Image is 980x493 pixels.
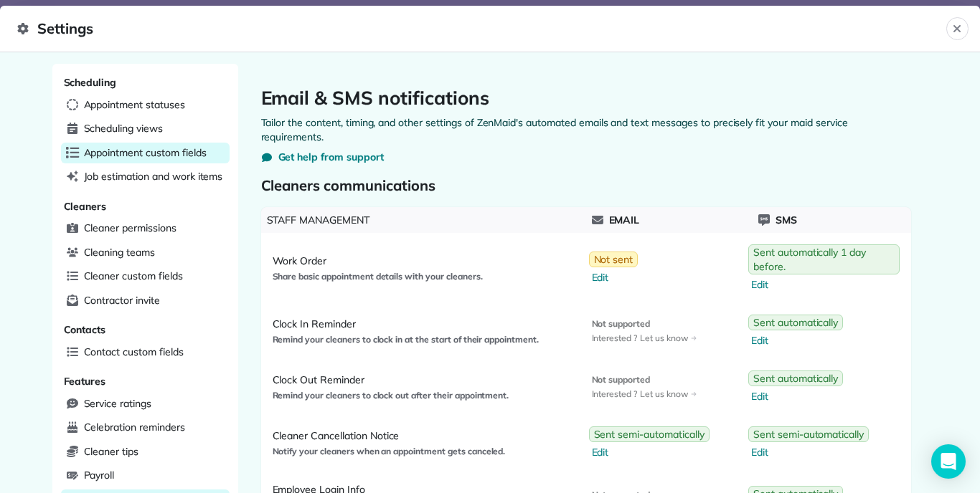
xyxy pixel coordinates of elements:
[64,76,117,89] span: Scheduling
[61,95,230,116] a: Appointment statuses
[61,266,230,287] a: Cleaner custom fields
[61,465,230,487] a: Payroll
[84,293,160,307] span: Contractor invite
[84,420,185,434] span: Celebration reminders
[273,429,575,443] span: Cleaner Cancellation Notice
[592,270,639,284] span: Edit
[753,315,838,330] span: Sent automatically
[61,242,230,264] a: Cleaning teams
[753,371,838,386] span: Sent automatically
[84,345,184,359] span: Contact custom fields
[273,334,575,345] span: Remind your cleaners to clock in at the start of their appointment.
[745,421,875,465] a: Sent semi-automaticallyEdit
[594,427,705,441] span: Sent semi-automatically
[640,332,697,344] span: Let us know
[84,269,183,283] span: Cleaner custom fields
[586,368,702,406] a: Not supportedInterested ?Let us know
[592,374,697,386] span: Not supported
[592,388,638,400] span: Interested ?
[84,396,151,411] span: Service ratings
[273,373,575,387] span: Clock Out Reminder
[592,445,710,459] span: Edit
[751,445,869,459] span: Edit
[931,444,966,479] div: Open Intercom Messenger
[594,252,633,267] span: Not sent
[586,312,702,350] a: Not supportedInterested ?Let us know
[61,417,230,439] a: Celebration reminders
[261,150,384,164] button: Get help from support
[273,271,575,282] span: Share basic appointment details with your cleaners.
[776,213,797,227] span: Sms
[61,441,230,463] a: Cleaner tips
[64,200,107,213] span: Cleaners
[61,393,230,415] a: Service ratings
[84,97,185,112] span: Appointment statuses
[61,166,230,188] a: Job estimation and work items
[640,388,697,400] span: Let us know
[261,115,911,144] p: Tailor the content, timing, and other settings of ZenMaid's automated emails and text messages to...
[273,254,575,268] span: Work Order
[273,317,575,331] span: Clock In Reminder
[751,333,843,348] span: Edit
[751,389,843,403] span: Edit
[84,221,176,235] span: Cleaner permissions
[84,444,139,459] span: Cleaner tips
[753,245,895,274] span: Sent automatically 1 day before.
[84,145,207,160] span: Appointment custom fields
[946,17,969,40] button: Close
[64,375,106,388] span: Features
[751,277,900,292] span: Edit
[61,143,230,164] a: Appointment custom fields
[586,246,644,290] a: Not sentEdit
[84,245,155,259] span: Cleaning teams
[273,390,575,401] span: Remind your cleaners to clock out after their appointment.
[17,17,946,40] span: Settings
[64,323,106,336] span: Contacts
[61,290,230,312] a: Contractor invite
[278,150,384,164] span: Get help from support
[586,421,715,465] a: Sent semi-automaticallyEdit
[273,446,575,457] span: Notify your cleaners when an appointment gets canceled.
[267,213,586,227] span: Staff Management
[592,318,697,330] span: Not supported
[745,309,849,353] a: Sent automaticallyEdit
[84,468,115,482] span: Payroll
[261,87,911,110] h1: Email & SMS notifications
[745,365,849,409] a: Sent automaticallyEdit
[261,176,911,196] span: Cleaners communications
[753,427,864,441] span: Sent semi-automatically
[61,342,230,363] a: Contact custom fields
[609,213,640,227] span: Email
[592,332,638,344] span: Interested ?
[84,169,223,183] span: Job estimation and work items
[61,218,230,239] a: Cleaner permissions
[61,118,230,140] a: Scheduling views
[84,121,163,135] span: Scheduling views
[745,239,905,297] a: Sent automatically 1 day before.Edit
